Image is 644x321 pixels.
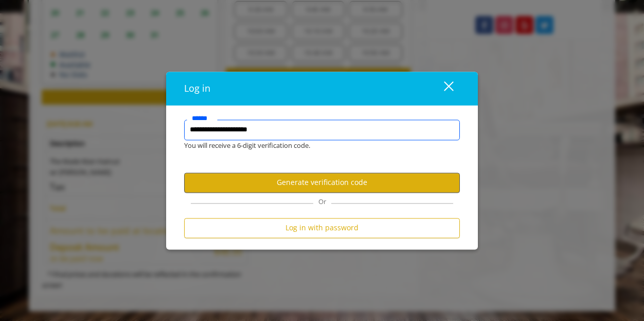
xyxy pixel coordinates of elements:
div: You will receive a 6-digit verification code. [176,140,452,151]
button: close dialog [425,78,460,99]
button: Log in with password [184,218,460,238]
span: Log in [184,82,210,94]
button: Generate verification code [184,173,460,193]
span: Or [313,197,331,206]
div: close dialog [432,81,453,96]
